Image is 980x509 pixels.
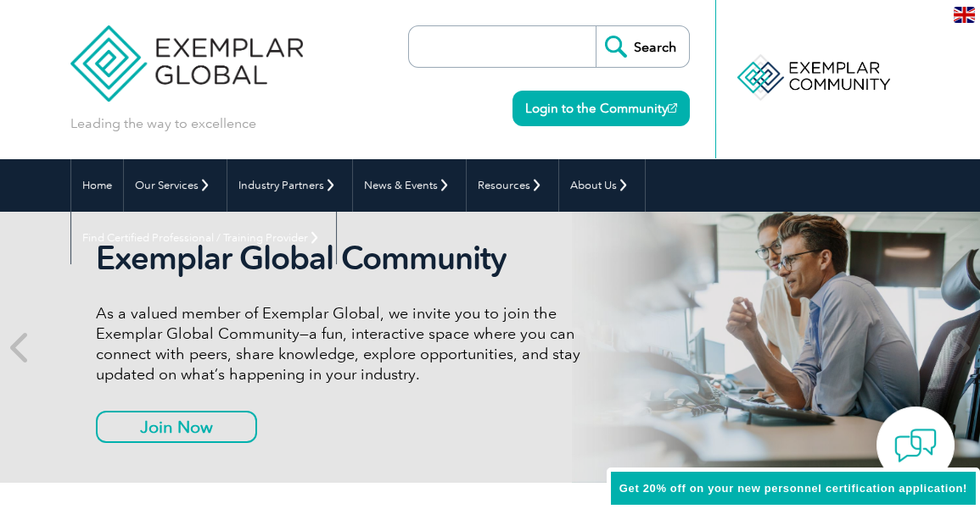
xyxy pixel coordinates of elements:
[70,114,256,133] p: Leading the way to excellence
[71,159,123,212] a: Home
[894,424,937,467] img: contact-chat.png
[467,159,558,212] a: Resources
[71,212,336,264] a: Find Certified Professional / Training Provider
[559,159,645,212] a: About Us
[227,159,352,212] a: Industry Partners
[353,159,466,212] a: News & Events
[96,411,257,443] a: Join Now
[96,303,617,385] p: As a valued member of Exemplar Global, we invite you to join the Exemplar Global Community—a fun,...
[619,482,967,495] span: Get 20% off on your new personnel certification application!
[668,103,677,113] img: open_square.png
[596,26,689,67] input: Search
[124,159,227,212] a: Our Services
[954,7,975,23] img: en
[512,91,690,126] a: Login to the Community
